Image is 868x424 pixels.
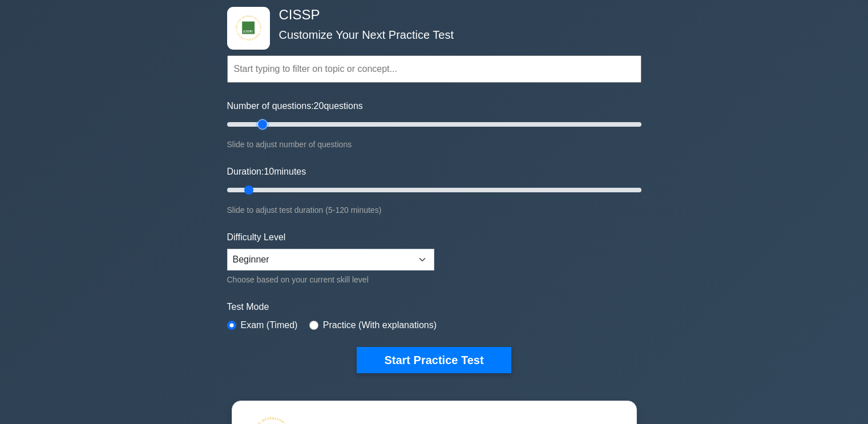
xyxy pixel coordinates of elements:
label: Exam (Timed) [241,318,298,332]
span: 10 [264,167,274,176]
div: Slide to adjust number of questions [227,138,641,151]
label: Practice (With explanations) [323,318,437,332]
input: Start typing to filter on topic or concept... [227,55,641,83]
button: Start Practice Test [357,347,511,373]
div: Slide to adjust test duration (5-120 minutes) [227,203,641,217]
h4: CISSP [274,7,586,23]
span: 20 [314,101,324,111]
label: Number of questions: questions [227,99,363,113]
label: Duration: minutes [227,165,306,179]
div: Choose based on your current skill level [227,273,434,286]
label: Test Mode [227,300,641,314]
label: Difficulty Level [227,231,286,244]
